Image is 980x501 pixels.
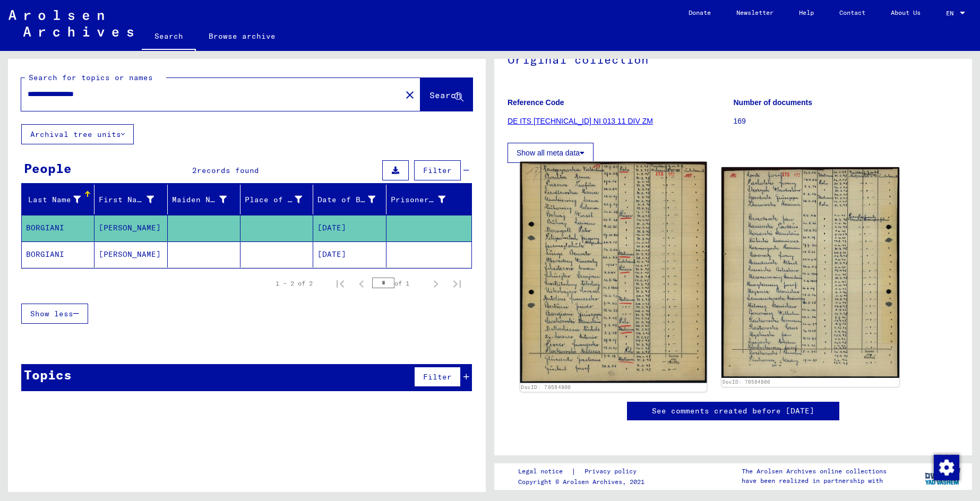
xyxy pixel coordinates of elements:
div: Maiden Name [172,194,227,205]
button: Filter [414,367,461,387]
b: Number of documents [734,98,813,107]
button: Show all meta data [508,143,594,163]
span: Show less [30,309,73,318]
img: 001.jpg [520,162,707,383]
mat-cell: [DATE] [313,215,386,241]
div: Prisoner # [391,194,445,205]
button: First page [330,273,351,294]
mat-cell: BORGIANI [22,241,94,267]
div: Last Name [26,191,94,208]
mat-header-cell: Date of Birth [313,185,386,214]
p: The Arolsen Archives online collections [742,467,887,476]
div: Place of Birth [245,191,315,208]
p: 169 [734,116,959,127]
a: Browse archive [196,23,288,49]
button: Archival tree units [21,124,134,144]
span: Filter [423,166,452,175]
img: Change consent [934,455,959,480]
div: First Name [99,191,167,208]
div: 1 – 2 of 2 [276,279,313,288]
img: 002.jpg [721,167,899,378]
mat-header-cell: First Name [94,185,167,214]
img: yv_logo.png [923,463,962,489]
div: People [24,159,72,178]
div: Topics [24,365,72,384]
mat-cell: [PERSON_NAME] [94,241,167,267]
a: DE ITS [TECHNICAL_ID] NI 013 11 DIV ZM [508,117,653,125]
div: Prisoner # [391,191,459,208]
div: of 1 [372,278,425,288]
mat-cell: BORGIANI [22,215,94,241]
span: records found [197,166,259,175]
h1: Original collection [508,35,959,82]
mat-header-cell: Place of Birth [240,185,313,214]
div: Date of Birth [317,191,388,208]
a: Legal notice [518,466,571,477]
button: Clear [399,84,420,105]
button: Previous page [351,273,372,294]
span: Search [429,90,461,100]
div: | [518,466,649,477]
mat-label: Search for topics or names [29,73,153,82]
mat-header-cell: Maiden Name [168,185,240,214]
span: Filter [423,372,452,382]
span: 2 [192,166,197,175]
mat-icon: close [403,89,416,101]
p: Copyright © Arolsen Archives, 2021 [518,477,649,487]
a: DocID: 70594800 [521,384,571,391]
mat-cell: [DATE] [313,241,386,267]
div: Date of Birth [317,194,375,205]
div: Last Name [26,194,81,205]
mat-cell: [PERSON_NAME] [94,215,167,241]
div: Change consent [933,454,959,480]
div: First Name [99,194,153,205]
button: Search [420,78,472,111]
div: Place of Birth [245,194,302,205]
span: EN [946,10,958,17]
a: See comments created before [DATE] [652,405,814,417]
button: Filter [414,160,461,180]
button: Next page [425,273,446,294]
a: DocID: 70594800 [723,379,770,385]
b: Reference Code [508,98,564,107]
button: Show less [21,304,88,324]
mat-header-cell: Last Name [22,185,94,214]
a: Privacy policy [576,466,649,477]
button: Last page [446,273,468,294]
img: Arolsen_neg.svg [8,10,133,37]
a: Search [142,23,196,51]
div: Maiden Name [172,191,240,208]
p: have been realized in partnership with [742,476,887,486]
mat-header-cell: Prisoner # [386,185,471,214]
